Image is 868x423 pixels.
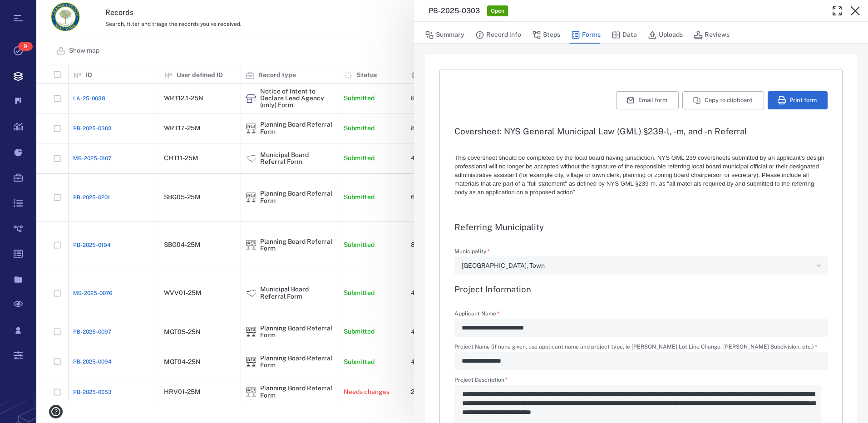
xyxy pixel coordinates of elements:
span: Open [489,7,506,15]
label: Project Description [454,377,828,385]
span: 9 [18,42,33,51]
button: Copy to clipboard [682,91,764,109]
label: Municipality [454,249,828,256]
button: Close [846,2,864,20]
button: Print form [768,91,828,109]
button: Record info [475,26,521,44]
div: Applicant Name [454,319,828,337]
span: This coversheet should be completed by the local board having jurisdiction. NYS GML 239 covershee... [454,154,824,196]
h3: Project Information [454,284,828,295]
button: Summary [425,26,464,44]
label: Project Name (if none given, use applicant name and project type, ie [PERSON_NAME] Lot Line Chang... [454,344,828,352]
button: Forms [571,26,601,44]
button: Toggle Fullscreen [828,2,846,20]
div: [GEOGRAPHIC_DATA], Town [462,261,813,271]
h3: PB-2025-0303 [429,5,480,16]
span: Help [20,6,39,15]
button: Email form [616,91,679,109]
h3: Coversheet: NYS General Municipal Law (GML) §239-l, -m, and -n Referral [454,126,828,137]
div: Municipality [454,256,828,275]
label: Applicant Name [454,311,828,319]
h3: Referring Municipality [454,221,828,232]
div: Project Name (if none given, use applicant name and project type, ie Smith Lot Line Change, Jones... [454,352,828,370]
button: Data [612,26,637,44]
button: Steps [532,26,560,44]
button: Uploads [648,26,683,44]
button: Reviews [694,26,730,44]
